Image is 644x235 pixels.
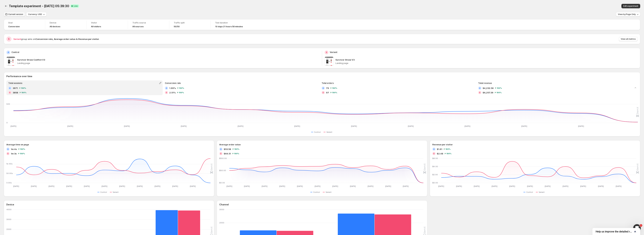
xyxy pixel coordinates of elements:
[11,125,16,127] text: [DATE]
[456,185,462,187] text: [DATE]
[8,13,23,16] span: Current version
[563,185,568,187] text: [DATE]
[311,130,322,134] button: Control
[598,185,604,187] text: [DATE]
[332,87,337,89] span: 100 %
[132,21,165,28] a: Traffic sourceAll sources
[8,51,9,54] h2: A
[49,185,54,187] text: [DATE]
[174,22,206,24] span: Traffic split
[54,38,75,40] strong: Average order value
[17,62,319,65] p: Landing page
[220,148,222,150] h2: A
[31,185,37,187] text: [DATE]
[100,191,107,193] span: Control
[174,25,180,28] span: 50/50
[234,148,239,150] span: 100 %
[20,153,25,155] span: 100 %
[219,222,224,224] text: 2000
[324,130,334,134] button: Variant
[174,21,206,28] a: Traffic split50/50
[67,125,73,127] text: [DATE]
[596,230,637,233] button: Show survey - Help us improve the detailed report for A/B campaigns
[84,185,90,187] text: [DATE]
[432,157,438,159] text: $6.00
[332,185,338,187] text: [DATE]
[262,185,268,187] text: [DATE]
[483,91,493,94] span: $6,257.39
[478,82,492,84] span: Total revenue
[215,22,248,24] span: Test duration
[330,51,337,54] p: Variant
[403,185,409,187] text: [DATE]
[219,157,227,159] text: $100.00
[50,21,82,28] a: DeviceAll devices
[465,125,470,127] text: [DATE]
[616,12,640,17] button: View by:Page Only
[322,82,334,84] span: Total orders
[11,152,17,155] span: 1m 3s
[181,125,187,127] text: [DATE]
[238,125,243,127] text: [DATE]
[155,185,160,187] text: [DATE]
[445,148,450,150] span: 100 %
[172,185,178,187] text: [DATE]
[640,224,642,227] span: 1
[91,22,123,24] span: Visitor
[26,12,46,17] button: Currency: USD
[6,163,13,165] text: 1m 40s
[437,152,443,155] span: $2.48
[521,125,527,127] text: [DATE]
[326,131,332,133] span: Variant
[496,92,502,94] span: 100 %
[165,82,181,84] span: Conversion rate
[219,208,224,211] text: 3000
[6,172,13,174] text: 50.00s
[509,185,515,187] text: [DATE]
[124,125,130,127] text: [DATE]
[326,87,329,90] span: 79
[50,22,82,24] span: Device
[6,75,638,78] h2: Performance over time
[91,25,101,28] h4: All visitors
[6,103,10,105] text: 500
[6,218,11,221] text: 3000
[313,191,320,193] span: Control
[323,92,324,94] h2: B
[483,87,494,90] span: $4,232.56
[8,37,10,41] h2: B
[297,185,303,187] text: [DATE]
[385,185,391,187] text: [DATE]
[332,92,337,94] span: 100 %
[6,143,29,146] h3: Average time on page
[474,185,480,187] text: [DATE]
[6,228,11,230] text: 2000
[633,86,638,90] button: Collapse chart
[74,5,78,7] span: Live
[616,185,622,187] text: [DATE]
[9,4,69,8] span: Template experiment - [DATE] 05:39:30
[621,4,640,8] button: Edit experiment
[578,125,584,127] text: [DATE]
[492,185,497,187] text: [DATE]
[8,82,22,84] span: Total sessions
[314,131,321,133] span: Control
[244,185,250,187] text: [DATE]
[479,92,480,94] h2: B
[219,182,225,184] text: $0.00
[53,38,53,40] strong: ,
[479,87,480,89] h2: A
[179,87,184,89] span: 100 %
[17,58,45,61] p: Survivor Straw Conflict V3
[323,190,333,194] button: Variant
[433,148,435,150] h2: A
[432,143,453,146] h3: Revenue per visitor
[580,185,586,187] text: [DATE]
[432,182,438,184] text: $0.00
[526,191,533,193] span: Control
[91,21,123,28] a: VisitorAll visitors
[13,185,19,187] text: [DATE]
[523,190,534,194] button: Control
[335,62,638,65] p: Landing page
[294,125,300,127] text: [DATE]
